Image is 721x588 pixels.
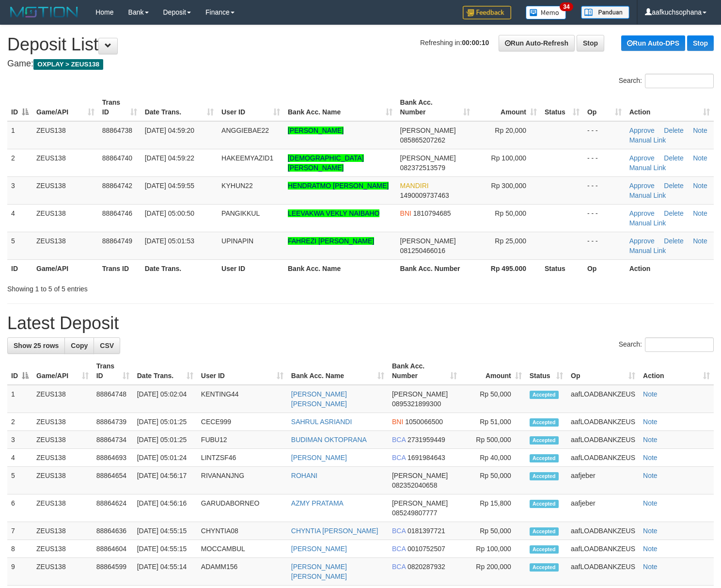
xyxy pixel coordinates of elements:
span: Copy 0181397721 to clipboard [408,527,445,535]
span: UPINAPIN [221,237,253,245]
a: Approve [629,237,655,245]
td: ZEUS138 [32,558,93,586]
td: ZEUS138 [32,176,98,204]
td: 7 [7,522,32,540]
td: - - - [583,121,626,149]
span: BCA [392,527,406,535]
td: ZEUS138 [32,522,93,540]
span: Accepted [530,436,559,445]
td: CECE999 [197,413,287,431]
a: Note [643,527,658,535]
span: Copy 1810794685 to clipboard [413,209,451,217]
th: Game/API: activate to sort column ascending [32,357,93,385]
th: User ID: activate to sort column ascending [197,357,287,385]
span: Rp 20,000 [495,127,526,134]
span: MANDIRI [400,182,429,190]
td: FUBU12 [197,431,287,449]
td: 4 [7,204,32,232]
span: 88864740 [102,154,132,162]
span: Copy 0820287932 to clipboard [408,563,445,571]
span: ANGGIEBAE22 [221,127,269,134]
span: [PERSON_NAME] [392,472,448,479]
span: Copy 1490009737463 to clipboard [400,191,449,199]
span: [PERSON_NAME] [400,237,456,245]
td: ZEUS138 [32,149,98,176]
td: 88864599 [93,558,133,586]
td: 4 [7,449,32,467]
img: MOTION_logo.png [7,5,81,19]
a: LEEVAKWA VEKLY NAIBAHO [288,209,379,217]
span: Rp 50,000 [495,209,526,217]
td: aafjeber [567,467,639,494]
td: ZEUS138 [32,431,93,449]
th: Status: activate to sort column ascending [526,357,567,385]
span: Rp 25,000 [495,237,526,245]
span: Accepted [530,418,559,427]
a: Delete [664,154,683,162]
th: Status: activate to sort column ascending [541,94,583,121]
span: OXPLAY > ZEUS138 [33,59,103,70]
span: Show 25 rows [14,342,59,350]
span: Accepted [530,472,559,480]
span: Copy 1691984643 to clipboard [408,454,445,461]
a: Note [643,472,658,479]
a: Note [643,563,658,571]
td: ZEUS138 [32,121,98,149]
td: ZEUS138 [32,467,93,494]
a: [PERSON_NAME] [288,127,344,134]
span: Copy 081250466016 to clipboard [400,247,445,254]
td: 88864739 [93,413,133,431]
span: Copy 1050066500 to clipboard [405,418,443,426]
td: aafLOADBANKZEUS [567,558,639,586]
td: Rp 50,000 [461,522,526,540]
span: Accepted [530,545,559,554]
td: 1 [7,121,32,149]
a: [PERSON_NAME] [PERSON_NAME] [291,390,347,408]
a: Delete [664,127,683,134]
div: Showing 1 to 5 of 5 entries [7,280,293,294]
td: GARUDABORNEO [197,494,287,522]
td: 1 [7,385,32,413]
td: Rp 100,000 [461,540,526,558]
input: Search: [645,337,714,352]
a: AZMY PRATAMA [291,499,344,507]
span: Rp 300,000 [491,182,526,190]
img: panduan.png [581,6,629,19]
td: Rp 500,000 [461,431,526,449]
td: ZEUS138 [32,413,93,431]
a: Note [643,418,658,426]
span: Accepted [530,500,559,508]
td: Rp 50,000 [461,385,526,413]
a: Manual Link [629,191,666,199]
span: [PERSON_NAME] [400,154,456,162]
td: - - - [583,176,626,204]
a: Note [643,499,658,507]
td: 88864624 [93,494,133,522]
span: [DATE] 04:59:55 [145,182,194,190]
th: User ID: activate to sort column ascending [218,94,284,121]
a: Approve [629,127,655,134]
td: 2 [7,413,32,431]
td: CHYNTIA08 [197,522,287,540]
th: Action [626,259,714,277]
input: Search: [645,74,714,88]
th: Op: activate to sort column ascending [567,357,639,385]
td: [DATE] 05:02:04 [133,385,197,413]
span: Copy 0010752507 to clipboard [408,545,445,553]
a: Stop [687,35,714,51]
a: Note [693,182,707,190]
span: Copy [71,342,88,350]
th: Amount: activate to sort column ascending [474,94,541,121]
td: 3 [7,176,32,204]
th: ID: activate to sort column descending [7,94,32,121]
a: [PERSON_NAME] [PERSON_NAME] [291,563,347,580]
td: Rp 200,000 [461,558,526,586]
th: Bank Acc. Name [284,259,396,277]
span: Copy 082372513579 to clipboard [400,164,445,172]
label: Search: [619,74,714,88]
a: Manual Link [629,136,666,144]
span: [PERSON_NAME] [400,127,456,134]
th: Op [583,259,626,277]
span: BCA [392,545,406,553]
td: Rp 50,000 [461,467,526,494]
